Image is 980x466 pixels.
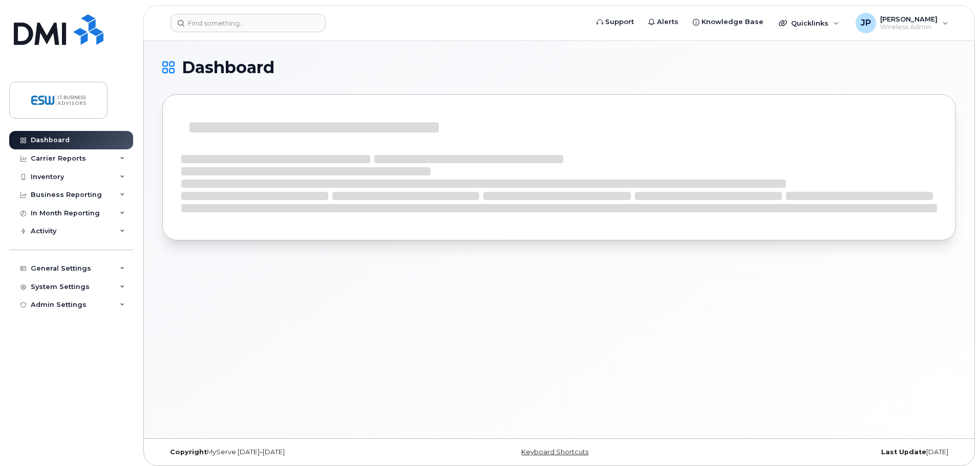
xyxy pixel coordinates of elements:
a: Keyboard Shortcuts [521,448,588,456]
strong: Last Update [881,448,926,456]
div: [DATE] [691,448,956,456]
span: Dashboard [182,60,274,75]
strong: Copyright [170,448,207,456]
div: MyServe [DATE]–[DATE] [162,448,427,456]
